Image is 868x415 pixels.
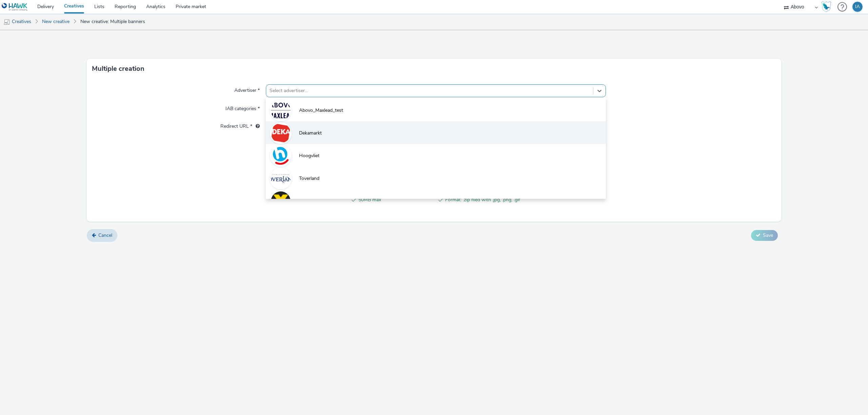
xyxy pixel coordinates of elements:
[299,130,322,137] span: Dekamarkt
[271,123,291,143] img: Dekamarkt
[855,2,860,12] div: IA
[299,175,319,182] span: Toverland
[299,152,319,159] span: Hoogvliet
[223,103,262,112] label: IAB categories *
[87,229,117,242] a: Cancel
[92,64,144,74] h3: Multiple creation
[271,191,291,211] img: Xenos
[299,107,343,114] span: Abovo_Maxlead_test
[358,196,433,204] span: 50MB max
[271,101,291,120] img: Abovo_Maxlead_test
[751,230,778,241] button: Save
[271,169,291,188] img: Toverland
[2,3,28,11] img: undefined Logo
[821,1,834,12] a: Hawk Academy
[252,123,260,130] div: URL will be used as a validation URL with some SSPs and it will be the redirection URL of your cr...
[218,120,262,130] label: Redirect URL *
[445,196,520,204] span: Format: .zip filed with .jpg, .png, .gif
[232,84,262,94] label: Advertiser *
[821,1,831,12] img: Hawk Academy
[77,14,149,30] a: New creative: Multiple banners
[98,232,112,238] span: Cancel
[3,19,10,25] img: mobile
[763,232,773,238] span: Save
[39,14,73,30] a: New creative
[299,198,312,205] span: Xenos
[271,146,291,166] img: Hoogvliet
